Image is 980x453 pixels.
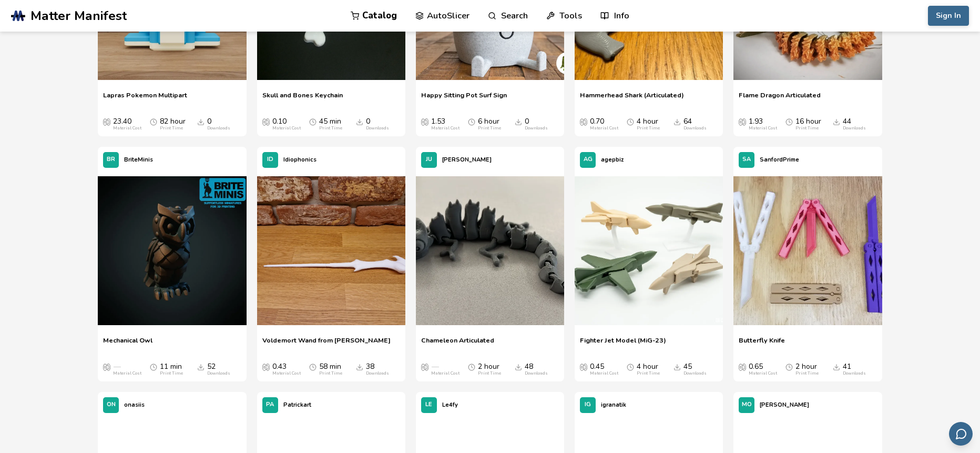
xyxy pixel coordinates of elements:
[262,91,343,107] a: Skull and Bones Keychain
[113,363,120,371] span: —
[843,117,866,131] div: 44
[319,363,342,376] div: 58 min
[267,156,273,163] span: ID
[478,126,501,131] div: Print Time
[525,126,548,131] div: Downloads
[478,117,501,131] div: 6 hour
[283,399,311,410] p: Patrickart
[478,371,501,376] div: Print Time
[760,399,809,410] p: [PERSON_NAME]
[431,363,438,371] span: —
[739,91,821,107] a: Flame Dragon Articulated
[421,336,494,352] a: Chameleon Articulated
[319,371,342,376] div: Print Time
[262,117,270,126] span: Average Cost
[590,126,618,131] div: Material Cost
[426,156,432,163] span: JU
[580,363,587,371] span: Average Cost
[795,371,819,376] div: Print Time
[319,126,342,131] div: Print Time
[627,117,634,126] span: Average Print Time
[525,363,548,376] div: 48
[795,126,819,131] div: Print Time
[207,117,230,131] div: 0
[749,371,777,376] div: Material Cost
[683,363,707,376] div: 45
[421,117,428,126] span: Average Cost
[207,126,230,131] div: Downloads
[30,8,127,23] span: Matter Manifest
[843,371,866,376] div: Downloads
[683,371,707,376] div: Downloads
[468,117,475,126] span: Average Print Time
[601,399,626,410] p: igranatik
[949,422,973,446] button: Send feedback via email
[760,154,799,165] p: SanfordPrime
[113,126,141,131] div: Material Cost
[637,126,660,131] div: Print Time
[103,363,110,371] span: Average Cost
[833,363,840,371] span: Downloads
[262,336,391,352] a: Voldemort Wand from [PERSON_NAME]
[421,91,507,107] span: Happy Sitting Pot Surf Sign
[283,154,317,165] p: Idiophonics
[478,363,501,376] div: 2 hour
[585,401,591,408] span: IG
[366,363,389,376] div: 38
[150,363,157,371] span: Average Print Time
[356,363,363,371] span: Downloads
[468,363,475,371] span: Average Print Time
[107,156,115,163] span: BR
[113,117,141,131] div: 23.40
[160,117,186,131] div: 82 hour
[580,91,684,107] a: Hammerhead Shark (Articulated)
[103,91,187,107] a: Lapras Pokemon Multipart
[590,363,618,376] div: 0.45
[207,363,230,376] div: 52
[421,363,428,371] span: Average Cost
[272,363,301,376] div: 0.43
[749,117,777,131] div: 1.93
[584,156,593,163] span: AG
[124,399,145,410] p: onasiis
[749,126,777,131] div: Material Cost
[590,117,618,131] div: 0.70
[928,6,969,26] button: Sign In
[207,371,230,376] div: Downloads
[739,117,746,126] span: Average Cost
[309,363,317,371] span: Average Print Time
[319,117,342,131] div: 45 min
[525,117,548,131] div: 0
[442,399,458,410] p: Le4fy
[795,363,819,376] div: 2 hour
[425,401,432,408] span: LE
[739,336,785,352] a: Butterfly Knife
[843,363,866,376] div: 41
[431,371,460,376] div: Material Cost
[742,156,751,163] span: SA
[673,363,681,371] span: Downloads
[356,117,363,126] span: Downloads
[580,336,666,352] a: Fighter Jet Model (MiG-23)
[833,117,840,126] span: Downloads
[197,117,205,126] span: Downloads
[431,117,460,131] div: 1.53
[124,154,153,165] p: BriteMinis
[431,126,460,131] div: Material Cost
[795,117,821,131] div: 16 hour
[366,126,389,131] div: Downloads
[160,126,183,131] div: Print Time
[160,371,183,376] div: Print Time
[262,363,270,371] span: Average Cost
[637,117,660,131] div: 4 hour
[272,117,301,131] div: 0.10
[739,363,746,371] span: Average Cost
[742,401,752,408] span: MO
